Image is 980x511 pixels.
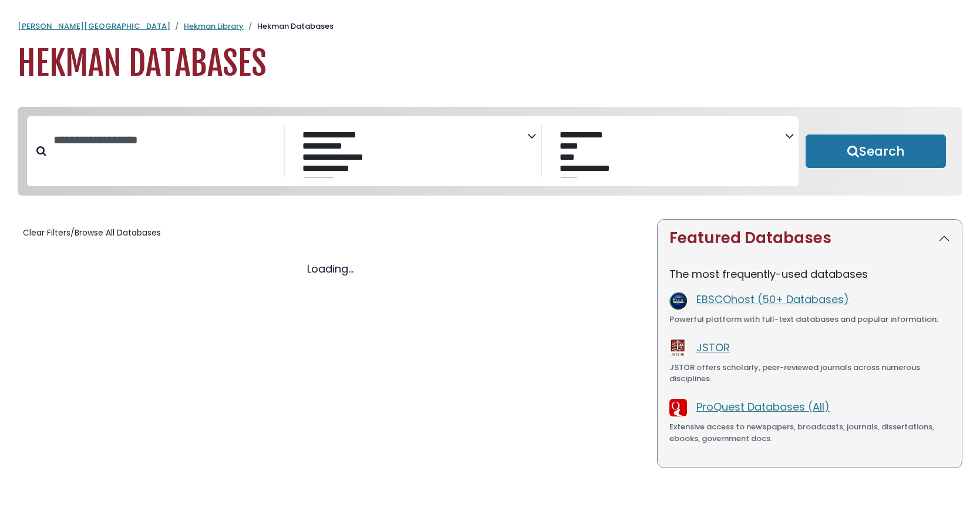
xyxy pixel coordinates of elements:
[18,44,962,83] h1: Hekman Databases
[696,292,849,307] a: EBSCOhost (50+ Databases)
[18,224,166,242] button: Clear Filters/Browse All Databases
[669,266,950,282] p: The most frequently-used databases
[806,135,946,169] button: Submit for Search Results
[658,220,962,257] button: Featured Databases
[294,127,528,177] select: Database Subject Filter
[551,127,785,177] select: Database Vendors Filter
[18,261,643,277] div: Loading...
[184,21,244,32] a: Hekman Library
[669,421,950,444] div: Extensive access to newspapers, broadcasts, journals, dissertations, ebooks, government docs.
[244,21,334,32] li: Hekman Databases
[18,21,170,32] a: [PERSON_NAME][GEOGRAPHIC_DATA]
[696,399,830,414] a: ProQuest Databases (All)
[18,21,962,32] nav: breadcrumb
[669,362,950,385] div: JSTOR offers scholarly, peer-reviewed journals across numerous disciplines.
[46,130,284,150] input: Search database by title or keyword
[696,340,730,355] a: JSTOR
[669,314,950,325] div: Powerful platform with full-text databases and popular information.
[18,107,962,196] nav: Search filters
